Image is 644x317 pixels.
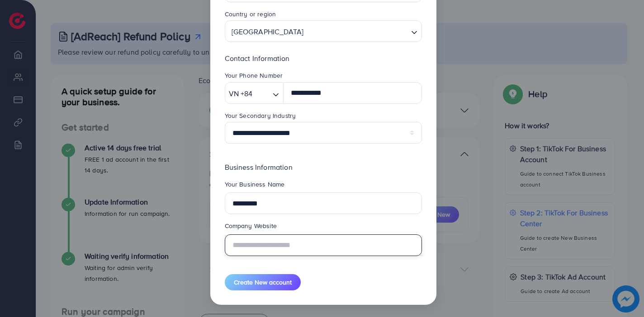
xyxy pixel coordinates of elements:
[234,278,292,287] span: Create New account
[225,9,276,19] label: Country or region
[255,87,269,101] input: Search for option
[225,162,422,172] p: Business Information
[225,221,422,234] legend: Company Website
[225,274,301,290] button: Create New account
[230,23,306,40] span: [GEOGRAPHIC_DATA]
[241,87,252,100] span: +84
[225,71,283,80] label: Your Phone Number
[225,20,422,42] div: Search for option
[225,82,284,104] div: Search for option
[229,87,239,100] span: VN
[306,23,407,40] input: Search for option
[225,53,422,64] p: Contact Information
[225,180,422,192] legend: Your Business Name
[225,111,296,120] label: Your Secondary Industry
